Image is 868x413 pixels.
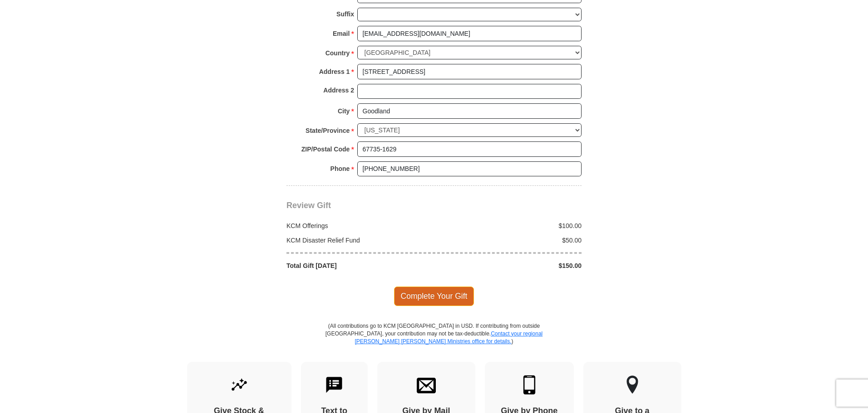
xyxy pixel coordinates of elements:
[434,261,587,270] div: $150.00
[323,84,354,97] strong: Address 2
[330,162,350,175] strong: Phone
[434,221,587,230] div: $100.00
[319,65,350,78] strong: Address 1
[520,375,539,394] img: mobile.svg
[286,201,331,210] span: Review Gift
[301,143,350,155] strong: ZIP/Postal Code
[282,221,434,230] div: KCM Offerings
[394,287,474,306] span: Complete Your Gift
[336,8,354,20] strong: Suffix
[306,124,350,137] strong: State/Province
[355,330,542,345] a: Contact your regional [PERSON_NAME] [PERSON_NAME] Ministries office for details.
[282,236,434,245] div: KCM Disaster Relief Fund
[325,47,350,59] strong: Country
[325,322,543,362] p: (All contributions go to KCM [GEOGRAPHIC_DATA] in USD. If contributing from outside [GEOGRAPHIC_D...
[417,375,436,394] img: envelope.svg
[626,375,639,394] img: other-region
[325,375,344,394] img: text-to-give.svg
[434,236,587,245] div: $50.00
[230,375,249,394] img: give-by-stock.svg
[338,105,350,117] strong: City
[333,27,350,40] strong: Email
[282,261,434,270] div: Total Gift [DATE]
